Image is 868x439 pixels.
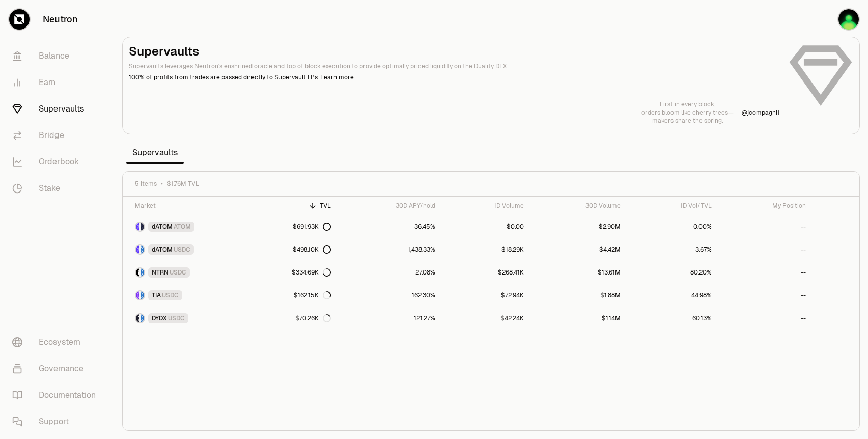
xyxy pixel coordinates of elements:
a: Learn more [320,73,354,81]
p: First in every block, [641,100,734,108]
p: Supervaults leverages Neutron's enshrined oracle and top of block execution to provide optimally ... [129,62,780,71]
a: $72.94K [441,284,530,307]
div: 1D Volume [447,202,524,210]
img: Ledger X [838,9,859,30]
a: $4.42M [530,238,627,261]
span: USDC [162,291,179,299]
a: Stake [4,175,110,202]
img: DYDX Logo [136,314,139,322]
span: ATOM [174,223,191,231]
a: $70.26K [251,307,337,330]
a: $334.69K [251,261,337,284]
a: Support [4,408,110,435]
div: 30D Volume [536,202,621,210]
a: $1.88M [530,284,627,307]
a: 36.45% [337,215,441,238]
a: $2.90M [530,215,627,238]
span: 5 items [135,180,157,188]
a: Documentation [4,382,110,408]
a: -- [718,307,812,330]
img: USDC Logo [141,314,144,322]
a: First in every block,orders bloom like cherry trees—makers share the spring. [641,100,734,125]
span: USDC [174,245,190,254]
div: TVL [258,202,330,210]
a: 44.98% [627,284,718,307]
a: $1.14M [530,307,627,330]
img: NTRN Logo [136,268,139,277]
div: $498.10K [293,245,331,254]
a: -- [718,215,812,238]
span: $1.76M TVL [167,180,199,188]
a: -- [718,238,812,261]
div: $70.26K [295,314,331,322]
a: -- [718,284,812,307]
div: $162.15K [294,291,331,299]
p: orders bloom like cherry trees— [641,108,734,117]
span: dATOM [152,245,173,254]
a: dATOM LogoATOM LogodATOMATOM [123,215,251,238]
div: $334.69K [292,268,331,277]
a: Earn [4,69,110,96]
a: 1,438.33% [337,238,441,261]
img: USDC Logo [141,245,144,254]
div: 1D Vol/TVL [633,202,712,210]
a: 162.30% [337,284,441,307]
span: Supervaults [126,143,184,163]
p: @ jcompagni1 [742,108,780,117]
a: $498.10K [251,238,337,261]
img: USDC Logo [141,268,144,277]
a: Bridge [4,122,110,149]
span: dATOM [152,223,173,231]
img: USDC Logo [141,291,144,299]
div: $691.93K [293,223,331,231]
a: NTRN LogoUSDC LogoNTRNUSDC [123,261,251,284]
a: -- [718,261,812,284]
span: TIA [152,291,161,299]
span: USDC [170,268,186,277]
a: Orderbook [4,149,110,175]
a: 80.20% [627,261,718,284]
a: DYDX LogoUSDC LogoDYDXUSDC [123,307,251,330]
a: Governance [4,355,110,382]
div: 30D APY/hold [343,202,435,210]
img: TIA Logo [136,291,139,299]
p: 100% of profits from trades are passed directly to Supervault LPs. [129,73,780,82]
a: 27.08% [337,261,441,284]
a: $0.00 [441,215,530,238]
a: $13.61M [530,261,627,284]
a: $18.29K [441,238,530,261]
span: USDC [168,314,185,322]
a: 60.13% [627,307,718,330]
a: $691.93K [251,215,337,238]
a: Supervaults [4,96,110,122]
a: @jcompagni1 [742,108,780,117]
a: 3.67% [627,238,718,261]
p: makers share the spring. [641,117,734,125]
a: $162.15K [251,284,337,307]
div: Market [135,202,245,210]
a: Ecosystem [4,329,110,355]
a: TIA LogoUSDC LogoTIAUSDC [123,284,251,307]
span: NTRN [152,268,169,277]
a: 0.00% [627,215,718,238]
img: ATOM Logo [141,223,144,231]
img: dATOM Logo [136,245,139,254]
a: Balance [4,43,110,69]
a: 121.27% [337,307,441,330]
a: $42.24K [441,307,530,330]
a: $268.41K [441,261,530,284]
img: dATOM Logo [136,223,139,231]
div: My Position [724,202,806,210]
a: dATOM LogoUSDC LogodATOMUSDC [123,238,251,261]
h2: Supervaults [129,43,780,60]
span: DYDX [152,314,167,322]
